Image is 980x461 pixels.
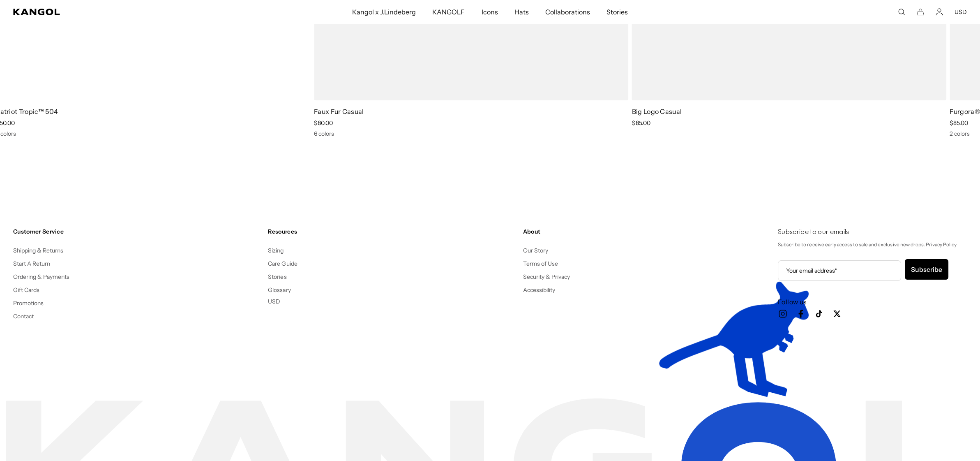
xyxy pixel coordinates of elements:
[13,286,39,294] a: Gift Cards
[268,247,284,254] a: Sizing
[523,228,771,235] h4: About
[268,286,291,294] a: Glossary
[268,260,297,267] a: Care Guide
[632,107,682,116] a: Big Logo Casual
[13,260,50,267] a: Start A Return
[13,299,44,307] a: Promotions
[13,273,70,280] a: Ordering & Payments
[314,107,364,116] a: Faux Fur Casual
[523,286,555,294] a: Accessibility
[13,9,233,15] a: Kangol
[955,8,967,16] button: USD
[523,247,548,254] a: Our Story
[13,247,64,254] a: Shipping & Returns
[523,260,558,267] a: Terms of Use
[523,273,570,280] a: Security & Privacy
[898,8,905,16] summary: Search here
[778,240,967,249] p: Subscribe to receive early access to sale and exclusive new drops. Privacy Policy
[632,119,650,127] span: $85.00
[778,228,967,237] h4: Subscribe to our emails
[268,228,516,235] h4: Resources
[314,130,629,137] div: 6 colors
[950,119,968,127] span: $85.00
[13,313,34,320] a: Contact
[268,298,280,305] button: USD
[268,273,286,280] a: Stories
[778,297,967,306] h3: Follow us
[314,119,333,127] span: $80.00
[13,228,261,235] h4: Customer Service
[917,8,924,16] button: Cart
[905,259,948,280] button: Subscribe
[936,8,943,16] a: Account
